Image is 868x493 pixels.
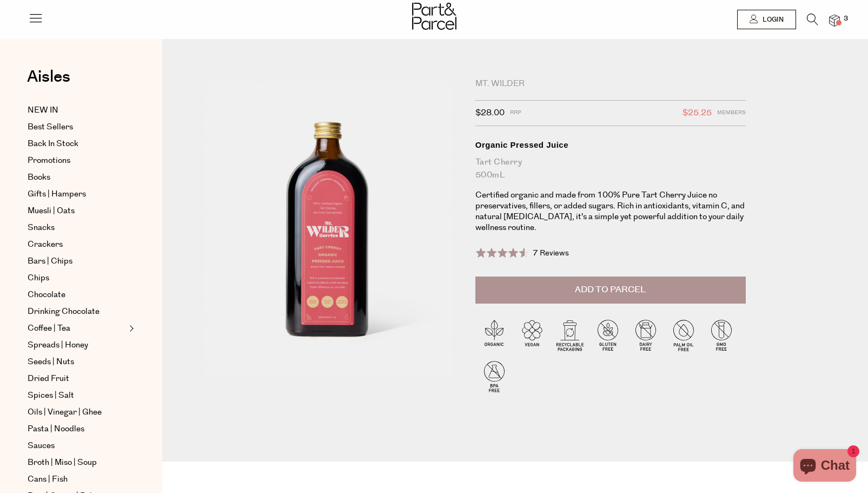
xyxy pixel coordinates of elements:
[127,322,134,335] button: Expand/Collapse Coffee | Tea
[703,316,740,354] img: P_P-ICONS-Live_Bec_V11_GMO_Free.svg
[717,106,746,120] span: Members
[28,439,126,452] a: Sauces
[575,284,646,296] span: Add to Parcel
[533,248,569,259] span: 7 Reviews
[475,156,746,182] div: Tart Cherry 500mL
[475,316,513,354] img: P_P-ICONS-Live_Bec_V11_Organic.svg
[28,389,74,402] span: Spices | Salt
[28,372,69,385] span: Dried Fruit
[28,322,126,335] a: Coffee | Tea
[28,288,65,301] span: Chocolate
[28,221,126,234] a: Snacks
[28,406,126,419] a: Oils | Vinegar | Ghee
[28,423,126,436] a: Pasta | Noodles
[28,137,78,150] span: Back In Stock
[28,238,63,251] span: Crackers
[28,154,70,167] span: Promotions
[28,456,97,469] span: Broth | Miso | Soup
[790,449,859,484] inbox-online-store-chat: Shopify online store chat
[28,372,126,385] a: Dried Fruit
[475,277,746,304] button: Add to Parcel
[28,356,74,369] span: Seeds | Nuts
[28,339,126,352] a: Spreads | Honey
[28,339,88,352] span: Spreads | Honey
[829,15,840,26] a: 3
[28,121,73,134] span: Best Sellers
[665,316,703,354] img: P_P-ICONS-Live_Bec_V11_Palm_Oil_Free.svg
[28,171,50,184] span: Books
[589,316,627,354] img: P_P-ICONS-Live_Bec_V11_Gluten_Free.svg
[28,288,126,301] a: Chocolate
[28,205,75,218] span: Muesli | Oats
[28,305,100,318] span: Drinking Chocolate
[412,3,456,30] img: Part&Parcel
[28,137,126,150] a: Back In Stock
[28,305,126,318] a: Drinking Chocolate
[28,456,126,469] a: Broth | Miso | Soup
[28,473,126,486] a: Cans | Fish
[28,221,55,234] span: Snacks
[28,104,126,117] a: NEW IN
[28,121,126,134] a: Best Sellers
[760,15,784,24] span: Login
[27,69,70,96] a: Aisles
[627,316,665,354] img: P_P-ICONS-Live_Bec_V11_Dairy_Free.svg
[28,272,126,285] a: Chips
[28,188,86,201] span: Gifts | Hampers
[28,272,49,285] span: Chips
[28,205,126,218] a: Muesli | Oats
[28,406,102,419] span: Oils | Vinegar | Ghee
[28,154,126,167] a: Promotions
[28,356,126,369] a: Seeds | Nuts
[27,65,70,89] span: Aisles
[28,238,126,251] a: Crackers
[475,140,746,150] div: Organic Pressed Juice
[475,357,513,395] img: P_P-ICONS-Live_Bec_V11_BPA_Free.svg
[28,389,126,402] a: Spices | Salt
[510,106,521,120] span: RRP
[683,106,712,120] span: $25.25
[841,14,851,24] span: 3
[28,255,126,268] a: Bars | Chips
[551,316,589,354] img: P_P-ICONS-Live_Bec_V11_Recyclable_Packaging.svg
[28,104,58,117] span: NEW IN
[28,188,126,201] a: Gifts | Hampers
[28,439,55,452] span: Sauces
[28,473,68,486] span: Cans | Fish
[28,423,84,436] span: Pasta | Noodles
[475,78,746,89] div: Mt. Wilder
[737,10,796,29] a: Login
[28,322,70,335] span: Coffee | Tea
[195,82,459,395] img: A bottle of Mt Wilder organic pressed juice with a red label on a white background.
[513,316,551,354] img: P_P-ICONS-Live_Bec_V11_Vegan.svg
[475,190,746,233] p: Certified organic and made from 100% Pure Tart Cherry Juice no preservatives, fillers, or added s...
[475,106,505,120] span: $28.00
[28,171,126,184] a: Books
[28,255,72,268] span: Bars | Chips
